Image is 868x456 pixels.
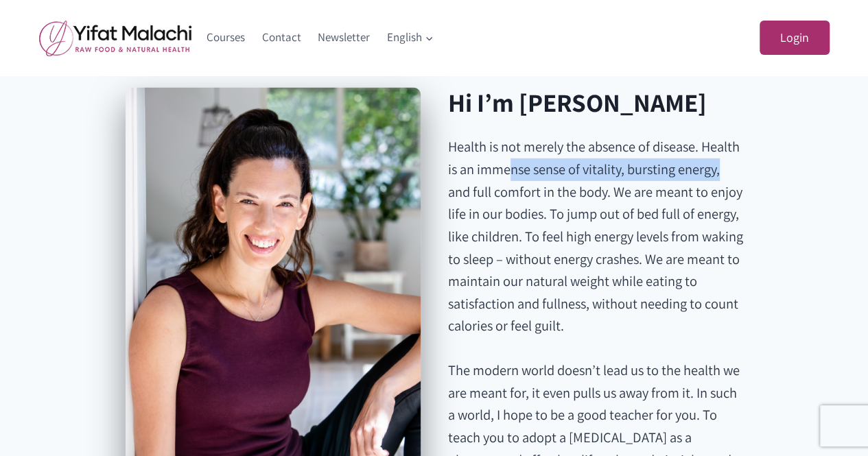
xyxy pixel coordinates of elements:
[448,136,743,337] p: Health is not merely the absence of disease. Health is an immense sense of vitality, bursting ene...
[309,21,379,54] a: Newsletter
[39,20,191,56] img: yifat_logo41_en.png
[378,21,442,54] button: Child menu of English
[253,21,309,54] a: Contact
[198,21,443,54] nav: Primary
[448,88,743,119] h2: Hi I’m [PERSON_NAME]
[760,21,830,56] a: Login
[198,21,254,54] a: Courses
